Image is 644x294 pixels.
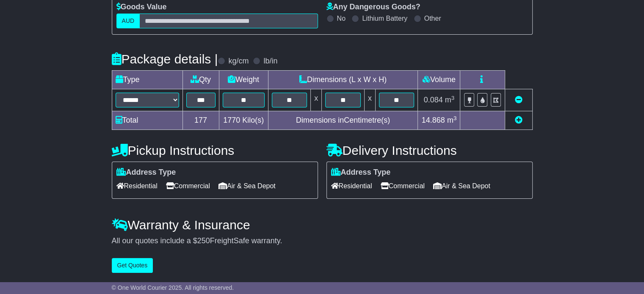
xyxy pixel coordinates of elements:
[418,71,460,89] td: Volume
[326,3,420,12] label: Any Dangerous Goods?
[218,179,276,192] span: Air & Sea Depot
[326,143,533,157] h4: Delivery Instructions
[447,116,457,124] span: m
[182,71,219,89] td: Qty
[268,71,418,89] td: Dimensions (L x W x H)
[364,89,375,111] td: x
[112,236,533,246] div: All our quotes include a $ FreightSafe warranty.
[331,168,391,177] label: Address Type
[424,14,441,22] label: Other
[515,116,522,124] a: Add new item
[381,179,425,192] span: Commercial
[112,71,182,89] td: Type
[424,96,443,104] span: 0.084
[112,111,182,130] td: Total
[116,179,158,192] span: Residential
[112,52,218,66] h4: Package details |
[228,57,249,66] label: kg/cm
[362,14,407,22] label: Lithium Battery
[166,179,210,192] span: Commercial
[112,258,153,273] button: Get Quotes
[451,95,455,101] sup: 3
[453,115,457,121] sup: 3
[433,179,490,192] span: Air & Sea Depot
[311,89,322,111] td: x
[182,111,219,130] td: 177
[337,14,345,22] label: No
[331,179,372,192] span: Residential
[116,168,176,177] label: Address Type
[219,71,268,89] td: Weight
[197,236,210,245] span: 250
[116,3,167,12] label: Goods Value
[268,111,418,130] td: Dimensions in Centimetre(s)
[223,116,240,124] span: 1770
[422,116,445,124] span: 14.868
[219,111,268,130] td: Kilo(s)
[263,57,277,66] label: lb/in
[515,96,522,104] a: Remove this item
[445,96,455,104] span: m
[112,143,318,157] h4: Pickup Instructions
[112,218,533,232] h4: Warranty & Insurance
[112,284,234,291] span: © One World Courier 2025. All rights reserved.
[116,14,140,28] label: AUD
